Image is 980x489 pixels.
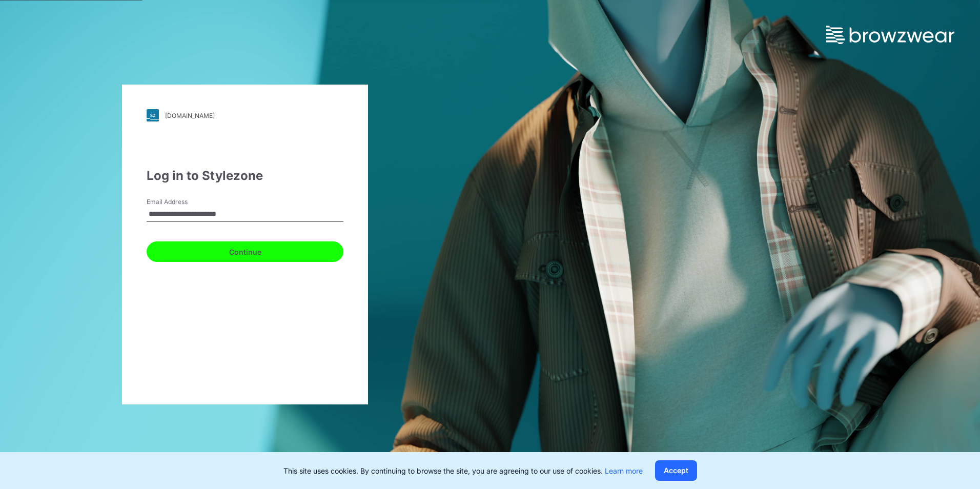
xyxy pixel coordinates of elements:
[655,460,697,481] button: Accept
[165,112,215,119] div: [DOMAIN_NAME]
[147,197,218,207] label: Email Address
[826,26,954,44] img: browzwear-logo.73288ffb.svg
[283,465,643,476] p: This site uses cookies. By continuing to browse the site, you are agreeing to our use of cookies.
[605,466,643,475] a: Learn more
[147,241,343,262] button: Continue
[147,167,343,185] div: Log in to Stylezone
[147,109,343,121] a: [DOMAIN_NAME]
[147,109,159,121] img: svg+xml;base64,PHN2ZyB3aWR0aD0iMjgiIGhlaWdodD0iMjgiIHZpZXdCb3g9IjAgMCAyOCAyOCIgZmlsbD0ibm9uZSIgeG...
